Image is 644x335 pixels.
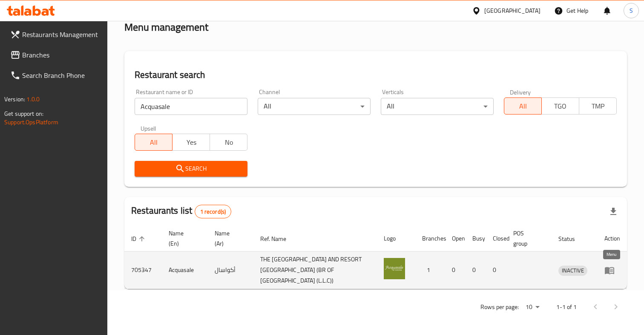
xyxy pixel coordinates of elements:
[415,226,445,252] th: Branches
[598,226,627,252] th: Action
[176,136,207,149] span: Yes
[3,24,108,45] a: Restaurants Management
[480,302,519,312] p: Rows per page:
[4,94,25,105] span: Version:
[504,97,542,115] button: All
[22,70,101,80] span: Search Branch Phone
[558,266,587,276] div: INACTIVE
[381,98,494,115] div: All
[162,252,208,289] td: Acquasale
[508,100,538,112] span: All
[210,134,247,151] button: No
[124,20,208,34] h2: Menu management
[603,201,624,222] div: Export file
[208,252,253,289] td: أكواسال
[630,6,633,15] span: S
[22,29,101,40] span: Restaurants Management
[26,94,40,105] span: 1.0.0
[135,161,247,177] button: Search
[253,252,377,289] td: THE [GEOGRAPHIC_DATA] AND RESORT [GEOGRAPHIC_DATA] (BR OF [GEOGRAPHIC_DATA] (L.L.C))
[415,252,445,289] td: 1
[141,163,241,174] span: Search
[3,65,108,86] a: Search Branch Phone
[124,252,162,289] td: 705347
[195,205,232,218] div: Total records count
[22,50,101,60] span: Branches
[195,208,231,216] span: 1 record(s)
[510,89,531,95] label: Delivery
[3,45,108,65] a: Branches
[260,234,297,244] span: Ref. Name
[522,301,543,314] div: Rows per page:
[384,258,405,279] img: Acquasale
[135,98,247,115] input: Search for restaurant name or ID..
[141,125,156,131] label: Upsell
[558,266,587,275] span: INACTIVE
[466,252,486,289] td: 0
[172,134,210,151] button: Yes
[541,97,579,115] button: TGO
[135,69,617,81] h2: Restaurant search
[213,136,244,149] span: No
[4,117,58,128] a: Support.OpsPlatform
[4,108,43,119] span: Get support on:
[131,204,231,218] h2: Restaurants list
[466,226,486,252] th: Busy
[377,226,415,252] th: Logo
[138,136,169,149] span: All
[556,302,577,312] p: 1-1 of 1
[215,228,243,249] span: Name (Ar)
[484,6,540,15] div: [GEOGRAPHIC_DATA]
[486,252,506,289] td: 0
[258,98,371,115] div: All
[169,228,198,249] span: Name (En)
[486,226,506,252] th: Closed
[558,234,586,244] span: Status
[579,97,617,115] button: TMP
[131,234,147,244] span: ID
[135,134,172,151] button: All
[583,100,613,112] span: TMP
[513,228,541,249] span: POS group
[545,100,576,112] span: TGO
[445,252,466,289] td: 0
[445,226,466,252] th: Open
[124,226,627,289] table: enhanced table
